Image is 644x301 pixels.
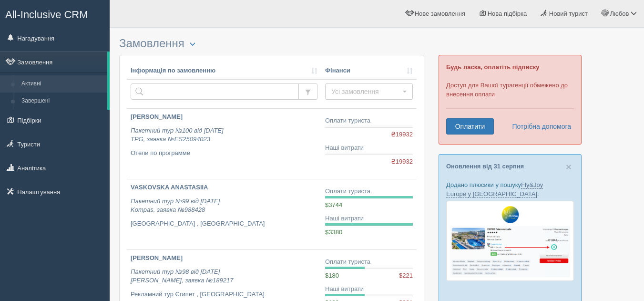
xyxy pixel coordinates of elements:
span: All-Inclusive CRM [5,9,88,21]
a: Fly&Joy Europe у [GEOGRAPHIC_DATA] [446,181,543,198]
a: Потрібна допомога [506,118,572,135]
span: ₴19932 [391,130,413,139]
div: Наші витрати [325,144,413,153]
a: [PERSON_NAME] Пакетний тур №100 від [DATE]TPG, заявка №ES25094023 Отели по программе [127,109,321,179]
a: Завершені [17,93,107,110]
p: Рекламний тур Єгипет , [GEOGRAPHIC_DATA] [131,290,317,299]
span: $3744 [325,201,342,208]
span: × [566,161,572,172]
div: Оплати туриста [325,187,413,196]
p: Додано плюсики у пошуку : [446,180,574,198]
button: Close [566,162,572,172]
a: VASKOVSKA ANASTASIIA Пакетний тур №99 від [DATE]Kompas, заявка №988428 [GEOGRAPHIC_DATA] , [GEOGR... [127,179,321,249]
span: Усі замовлення [331,87,400,96]
div: Наші витрати [325,214,413,223]
i: Пакетний тур №99 від [DATE] Kompas, заявка №988428 [131,197,220,214]
span: ₴19932 [391,157,413,166]
span: $221 [399,271,413,280]
b: VASKOVSKA ANASTASIIA [131,184,208,191]
a: Активні [17,75,107,93]
i: Пакетний тур №100 від [DATE] TPG, заявка №ES25094023 [131,127,224,143]
div: Оплати туриста [325,116,413,125]
p: Отели по программе [131,149,317,158]
b: [PERSON_NAME] [131,113,183,120]
div: Наші витрати [325,285,413,294]
a: Оновлення від 31 серпня [446,163,524,170]
span: Любов [610,10,629,17]
span: Нова підбірка [488,10,527,17]
p: [GEOGRAPHIC_DATA] , [GEOGRAPHIC_DATA] [131,219,317,228]
span: Новий турист [549,10,588,17]
img: fly-joy-de-proposal-crm-for-travel-agency.png [446,201,574,281]
div: Доступ для Вашої турагенції обмежено до внесення оплати [439,55,582,145]
i: Пакетний тур №98 від [DATE] [PERSON_NAME], заявка №189217 [131,268,233,284]
a: Фінанси [325,66,413,75]
span: $3380 [325,228,342,236]
a: All-Inclusive CRM [0,0,109,27]
a: Інформація по замовленню [131,66,317,75]
input: Пошук за номером замовлення, ПІБ або паспортом туриста [131,83,299,100]
a: Оплатити [446,118,494,135]
b: [PERSON_NAME] [131,254,183,261]
b: Будь ласка, оплатіть підписку [446,63,539,71]
span: Нове замовлення [415,10,465,17]
span: $180 [325,272,339,279]
h3: Замовлення [119,37,424,50]
div: Оплати туриста [325,258,413,267]
button: Усі замовлення [325,83,413,100]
